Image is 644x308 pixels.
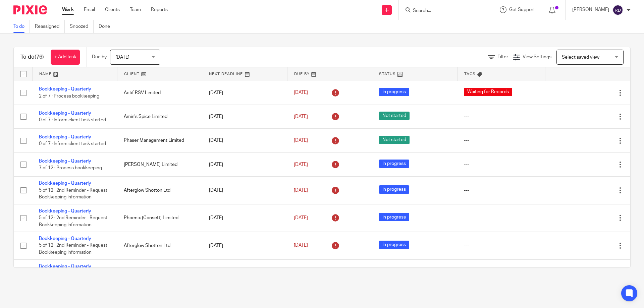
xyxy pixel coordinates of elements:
[612,5,623,15] img: svg%3E
[117,232,202,259] td: Afterglow Shotton Ltd
[294,138,308,143] span: [DATE]
[202,204,287,232] td: [DATE]
[92,54,107,60] p: Due by
[117,81,202,105] td: Actif RSV Limited
[99,20,115,33] a: Done
[464,161,538,168] div: ---
[39,166,102,170] span: 7 of 12 · Process bookkeeping
[464,72,476,76] span: Tags
[117,105,202,128] td: Amin's Spice Limited
[39,135,91,139] a: Bookkeeping - Quarterly
[294,188,308,193] span: [DATE]
[509,7,535,12] span: Get Support
[84,6,95,13] a: Email
[117,177,202,204] td: Afterglow Shotton Ltd
[464,137,538,144] div: ---
[464,187,538,194] div: ---
[202,232,287,259] td: [DATE]
[523,55,551,59] span: View Settings
[39,209,91,213] a: Bookkeeping - Quarterly
[294,243,308,248] span: [DATE]
[464,88,512,96] span: Waiting for Records
[202,129,287,152] td: [DATE]
[464,113,538,120] div: ---
[39,111,91,116] a: Bookkeeping - Quarterly
[117,204,202,232] td: Phoenix (Consett) Limited
[117,152,202,176] td: [PERSON_NAME] Limited
[117,129,202,152] td: Phaser Management Limited
[379,112,410,120] span: Not started
[202,177,287,204] td: [DATE]
[202,259,287,287] td: [DATE]
[117,259,202,287] td: Phoenix (Consett) Limited
[51,50,80,65] a: + Add task
[379,160,409,168] span: In progress
[294,162,308,167] span: [DATE]
[39,118,106,122] span: 0 of 7 · Inform client task started
[70,20,94,33] a: Snoozed
[294,215,308,220] span: [DATE]
[130,6,141,13] a: Team
[572,6,609,13] p: [PERSON_NAME]
[294,114,308,119] span: [DATE]
[115,55,129,60] span: [DATE]
[379,241,409,249] span: In progress
[497,55,508,59] span: Filter
[294,90,308,95] span: [DATE]
[379,88,409,96] span: In progress
[39,181,91,186] a: Bookkeeping - Quarterly
[562,55,599,60] span: Select saved view
[202,152,287,176] td: [DATE]
[202,105,287,128] td: [DATE]
[13,20,30,33] a: To do
[39,159,91,164] a: Bookkeeping - Quarterly
[39,188,107,200] span: 5 of 12 · 2nd Reminder - Request Bookkeeping Information
[379,185,409,194] span: In progress
[39,236,91,241] a: Bookkeeping - Quarterly
[13,5,47,14] img: Pixie
[379,136,410,144] span: Not started
[35,20,65,33] a: Reassigned
[62,6,74,13] a: Work
[39,142,106,146] span: 0 of 7 · Inform client task started
[20,54,44,61] h1: To do
[202,81,287,105] td: [DATE]
[39,264,91,269] a: Bookkeeping - Quarterly
[35,54,44,60] span: (76)
[39,94,99,99] span: 2 of 7 · Process bookkeeping
[39,87,91,91] a: Bookkeeping - Quarterly
[464,242,538,249] div: ---
[39,243,107,255] span: 5 of 12 · 2nd Reminder - Request Bookkeeping Information
[379,213,409,221] span: In progress
[464,214,538,221] div: ---
[412,8,473,14] input: Search
[151,6,168,13] a: Reports
[105,6,120,13] a: Clients
[39,215,107,227] span: 5 of 12 · 2nd Reminder - Request Bookkeeping Information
